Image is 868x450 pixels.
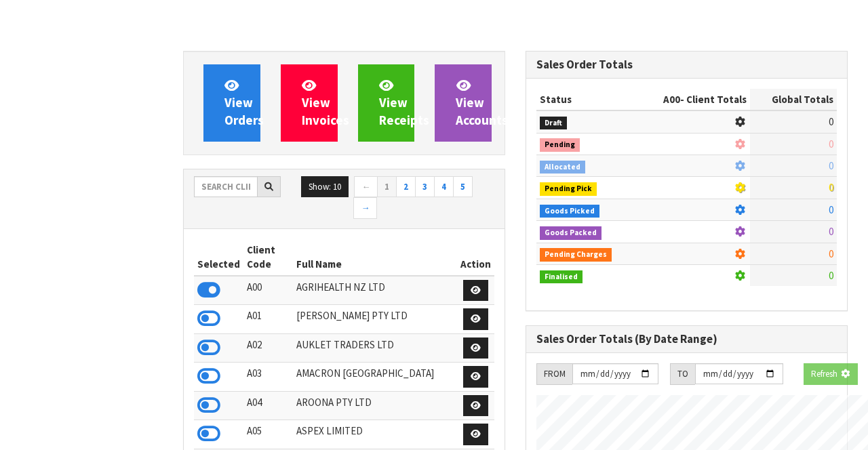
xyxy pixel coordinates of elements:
a: ViewOrders [203,64,260,142]
td: [PERSON_NAME] PTY LTD [293,305,457,334]
h3: Sales Order Totals (By Date Range) [536,333,837,346]
a: ViewReceipts [358,64,415,142]
td: AMACRON [GEOGRAPHIC_DATA] [293,363,457,392]
button: Show: 10 [301,176,349,198]
a: 5 [453,176,473,198]
span: View Receipts [379,77,429,128]
div: FROM [536,363,572,385]
span: 0 [829,203,833,216]
span: Pending Pick [540,182,597,196]
span: 0 [829,159,833,172]
div: TO [670,363,695,385]
td: A02 [243,333,293,363]
span: View Orders [224,77,264,128]
span: 0 [829,247,833,260]
th: Action [457,239,494,276]
button: Refresh [804,363,858,385]
span: View Invoices [302,77,349,128]
a: ViewAccounts [435,64,492,142]
td: A01 [243,305,293,334]
a: ViewInvoices [281,64,338,142]
th: Full Name [293,239,457,276]
span: A00 [663,93,680,106]
span: Allocated [540,161,585,174]
span: 0 [829,115,833,128]
td: ASPEX LIMITED [293,420,457,449]
td: A05 [243,420,293,449]
a: 4 [434,176,454,198]
span: 0 [829,269,833,282]
a: → [353,197,377,219]
th: Global Totals [750,89,837,110]
th: - Client Totals [635,89,750,110]
span: Draft [540,117,567,130]
td: AROONA PTY LTD [293,391,457,420]
th: Selected [194,239,243,276]
td: A03 [243,363,293,392]
span: 0 [829,181,833,194]
td: AUKLET TRADERS LTD [293,333,457,363]
th: Client Code [243,239,293,276]
td: AGRIHEALTH NZ LTD [293,276,457,305]
input: Search clients [194,176,258,197]
span: Finalised [540,270,583,284]
span: Goods Packed [540,226,601,240]
a: 1 [377,176,397,198]
h3: Sales Order Totals [536,58,837,71]
span: 0 [829,138,833,150]
a: 3 [415,176,435,198]
a: ← [354,176,378,198]
span: Pending Charges [540,248,612,262]
span: View Accounts [456,77,508,128]
a: 2 [396,176,416,198]
nav: Page navigation [354,176,494,222]
span: Goods Picked [540,205,599,218]
span: 0 [829,225,833,238]
td: A00 [243,276,293,305]
th: Status [536,89,635,110]
span: Pending [540,138,580,152]
td: A04 [243,391,293,420]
